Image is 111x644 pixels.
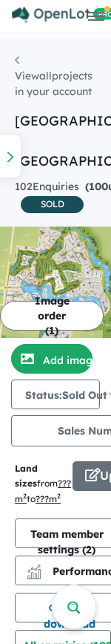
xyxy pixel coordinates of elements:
[86,543,92,556] span: 2
[85,10,107,24] button: Toggle navigation
[15,478,71,504] u: ??? m
[15,53,92,98] a: Viewallprojects in your account
[36,493,61,504] u: ???m
[11,344,92,374] button: Add images
[11,380,100,409] button: Status:Sold Out
[15,461,61,507] p: from
[57,492,61,500] sup: 2
[15,463,41,489] b: Land sizes
[27,493,61,504] span: to
[21,196,84,213] span: SOLD
[27,569,41,579] img: bar-chart.svg
[27,565,41,573] img: line-chart.svg
[15,53,96,111] nav: breadcrumb
[23,492,27,500] sup: 2
[89,180,108,193] span: 100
